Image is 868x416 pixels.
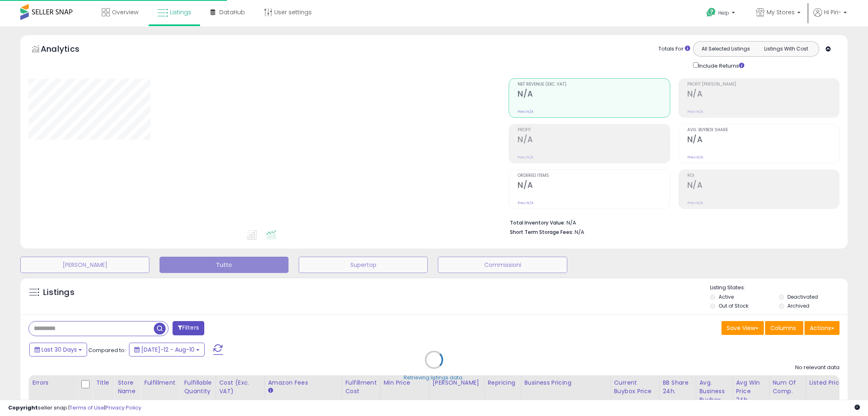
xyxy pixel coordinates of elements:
[718,9,729,16] span: Help
[170,8,191,16] span: Listings
[404,374,465,381] div: Retrieving listings data..
[756,44,816,54] button: Listings With Cost
[518,174,669,178] span: Ordered Items
[510,219,565,226] b: Total Inventory Value:
[112,8,138,16] span: Overview
[824,8,841,16] span: Hi Piri-
[518,135,669,146] h2: N/A
[299,257,428,273] button: Supertop
[687,61,754,70] div: Include Returns
[687,174,839,178] span: ROI
[8,404,38,412] strong: Copyright
[687,180,839,191] h2: N/A
[518,89,669,100] h2: N/A
[20,257,149,273] button: [PERSON_NAME]
[518,200,533,205] small: Prev: N/A
[706,7,716,18] i: Get Help
[219,8,245,16] span: DataHub
[687,200,703,205] small: Prev: N/A
[687,109,703,114] small: Prev: N/A
[687,128,839,132] span: Avg. Buybox Share
[767,8,795,16] span: My Stores
[518,109,533,114] small: Prev: N/A
[695,44,756,54] button: All Selected Listings
[687,135,839,146] h2: N/A
[518,155,533,160] small: Prev: N/A
[518,82,669,87] span: Net Revenue (Exc. VAT)
[160,257,289,273] button: Tutto
[41,43,95,57] h5: Analytics
[518,180,669,191] h2: N/A
[658,45,690,53] div: Totals For
[438,257,567,273] button: Commissioni
[687,155,703,160] small: Prev: N/A
[8,404,141,412] div: seller snap | |
[518,128,669,132] span: Profit
[700,1,743,26] a: Help
[687,82,839,87] span: Profit [PERSON_NAME]
[813,8,847,26] a: Hi Piri-
[510,229,573,236] b: Short Term Storage Fees:
[510,217,833,227] li: N/A
[575,228,584,236] span: N/A
[687,89,839,100] h2: N/A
